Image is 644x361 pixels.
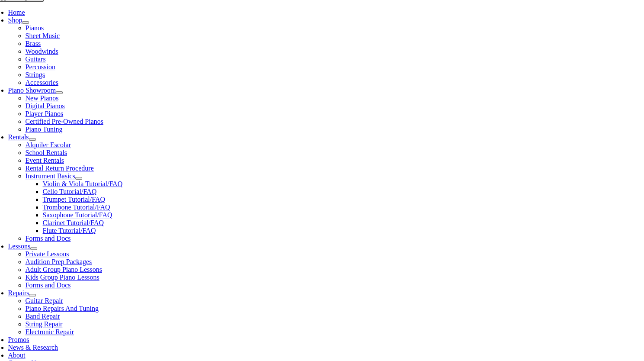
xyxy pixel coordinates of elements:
a: Clarinet Tutorial/FAQ [43,219,104,226]
a: Accessories [26,79,58,86]
button: Open submenu of Lessons [30,247,37,250]
a: Electronic Repair [26,328,74,335]
a: Event Rentals [26,157,64,164]
a: Strings [26,71,45,78]
a: News & Research [8,344,58,351]
a: Kids Group Piano Lessons [26,274,99,281]
a: New Pianos [26,94,59,102]
a: Forms and Docs [26,281,71,289]
a: Forms and Docs [26,235,71,242]
button: Open submenu of Repairs [29,294,36,297]
a: Audition Prep Packages [26,258,92,265]
a: String Repair [26,320,63,328]
a: Saxophone Tutorial/FAQ [43,211,112,219]
a: Promos [8,336,29,343]
a: Percussion [26,63,55,71]
a: Guitar Repair [26,297,64,304]
button: Open submenu of Instrument Basics [75,177,82,180]
button: Open submenu of Piano Showroom [56,91,63,94]
a: Piano Repairs And Tuning [26,305,99,312]
a: Piano Tuning [26,126,63,133]
a: Pianos [26,24,44,32]
a: Brass [26,40,41,47]
a: Certified Pre-Owned Pianos [26,118,103,125]
a: Shop [8,16,22,24]
a: School Rentals [26,149,67,156]
a: Repairs [8,289,29,297]
a: Instrument Basics [26,172,75,180]
a: Band Repair [26,313,60,320]
a: Rental Return Procedure [26,164,94,172]
a: Woodwinds [26,48,58,55]
a: Adult Group Piano Lessons [26,266,102,273]
a: Violin & Viola Tutorial/FAQ [43,180,123,187]
button: Open submenu of Rentals [29,138,36,141]
a: Player Pianos [26,110,64,117]
a: Trombone Tutorial/FAQ [43,203,110,211]
a: Flute Tutorial/FAQ [43,227,96,234]
a: Private Lessons [26,250,69,258]
a: Rentals [8,133,29,141]
a: Piano Showroom [8,87,56,94]
a: Alquiler Escolar [26,141,71,148]
a: Cello Tutorial/FAQ [43,188,97,195]
button: Open submenu of Shop [22,21,29,24]
a: Lessons [8,242,31,250]
a: Sheet Music [26,32,60,39]
a: Digital Pianos [26,102,65,110]
a: Home [8,9,25,16]
a: About [8,351,26,359]
a: Guitars [26,55,46,63]
a: Trumpet Tutorial/FAQ [43,196,105,203]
